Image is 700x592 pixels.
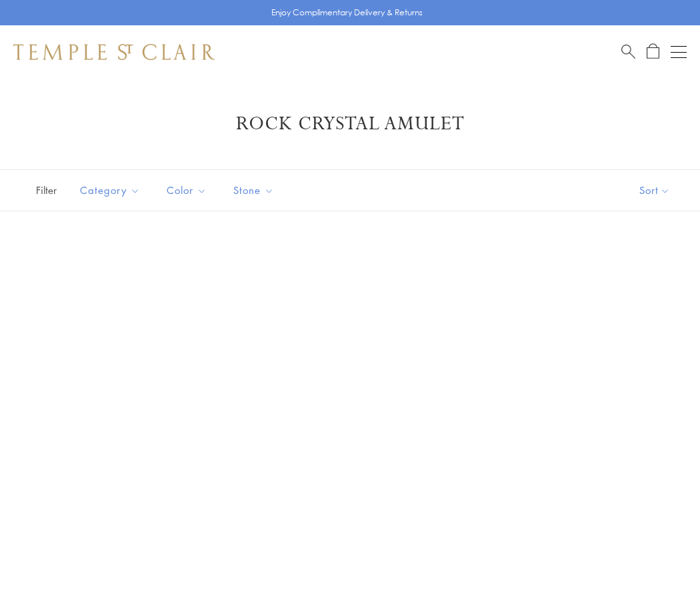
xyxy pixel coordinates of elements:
[621,43,635,60] a: Search
[223,175,284,205] button: Stone
[73,182,150,199] span: Category
[671,44,687,60] button: Open navigation
[13,44,215,60] img: Temple St. Clair
[70,175,150,205] button: Category
[227,182,284,199] span: Stone
[33,112,667,136] h1: Rock Crystal Amulet
[157,175,217,205] button: Color
[647,43,659,60] a: Open Shopping Bag
[271,6,423,19] p: Enjoy Complimentary Delivery & Returns
[609,170,700,211] button: Show sort by
[160,182,217,199] span: Color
